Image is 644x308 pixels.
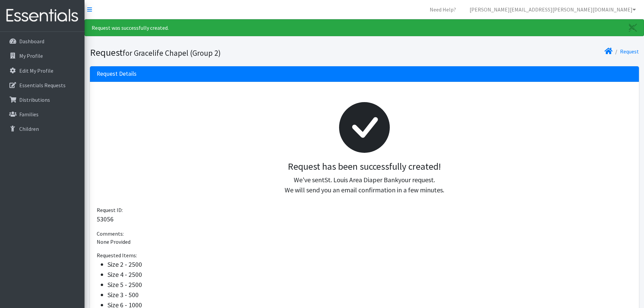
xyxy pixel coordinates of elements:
[97,207,123,213] span: Request ID:
[3,93,82,106] a: Distributions
[3,49,82,63] a: My Profile
[424,3,461,16] a: Need Help?
[464,3,641,16] a: [PERSON_NAME][EMAIL_ADDRESS][PERSON_NAME][DOMAIN_NAME]
[19,67,53,74] p: Edit My Profile
[622,20,644,36] a: Close
[3,78,82,92] a: Essentials Requests
[97,214,632,224] p: 53056
[19,82,66,89] p: Essentials Requests
[3,122,82,136] a: Children
[97,238,130,245] span: None Provided
[97,230,124,237] span: Comments:
[19,111,39,118] p: Families
[19,38,44,45] p: Dashboard
[85,19,644,36] div: Request was successfully created.
[97,70,137,77] h3: Request Details
[19,96,50,103] p: Distributions
[123,48,221,58] small: for Gracelife Chapel (Group 2)
[3,4,82,27] img: HumanEssentials
[97,252,137,259] span: Requested Items:
[108,269,632,280] li: Size 4 - 2500
[19,125,39,132] p: Children
[108,259,632,269] li: Size 2 - 2500
[19,52,43,59] p: My Profile
[325,175,398,184] span: St. Louis Area Diaper Bank
[108,290,632,300] li: Size 3 - 500
[620,48,639,55] a: Request
[102,175,627,195] p: We've sent your request. We will send you an email confirmation in a few minutes.
[102,161,627,172] h3: Request has been successfully created!
[3,108,82,121] a: Families
[90,47,362,58] h1: Request
[108,280,632,290] li: Size 5 - 2500
[3,64,82,77] a: Edit My Profile
[3,34,82,48] a: Dashboard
